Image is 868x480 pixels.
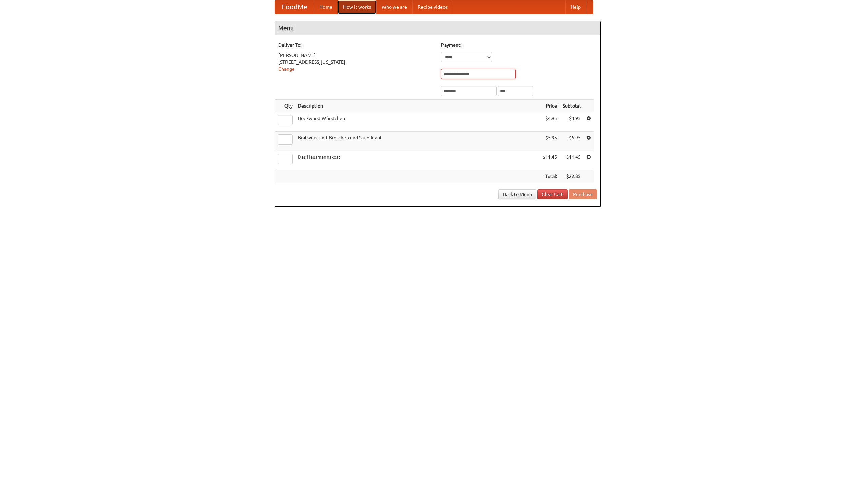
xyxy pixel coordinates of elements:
[278,59,434,65] div: [STREET_ADDRESS][US_STATE]
[295,132,540,151] td: Bratwurst mit Brötchen und Sauerkraut
[540,132,560,151] td: $5.95
[560,132,584,151] td: $5.95
[338,0,376,14] a: How it works
[275,21,600,35] h4: Menu
[314,0,338,14] a: Home
[275,0,314,14] a: FoodMe
[565,0,586,14] a: Help
[295,151,540,170] td: Das Hausmannskost
[441,42,597,49] h5: Payment:
[278,52,434,59] div: [PERSON_NAME]
[275,100,295,112] th: Qty
[560,112,584,132] td: $4.95
[295,100,540,112] th: Description
[540,170,560,183] th: Total:
[498,189,536,199] a: Back to Menu
[540,151,560,170] td: $11.45
[295,112,540,132] td: Bockwurst Würstchen
[278,66,295,72] a: Change
[412,0,453,14] a: Recipe videos
[560,170,584,183] th: $22.35
[278,42,434,49] h5: Deliver To:
[540,100,560,112] th: Price
[560,151,584,170] td: $11.45
[569,189,597,199] button: Purchase
[376,0,412,14] a: Who we are
[537,189,568,199] a: Clear Cart
[560,100,584,112] th: Subtotal
[540,112,560,132] td: $4.95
